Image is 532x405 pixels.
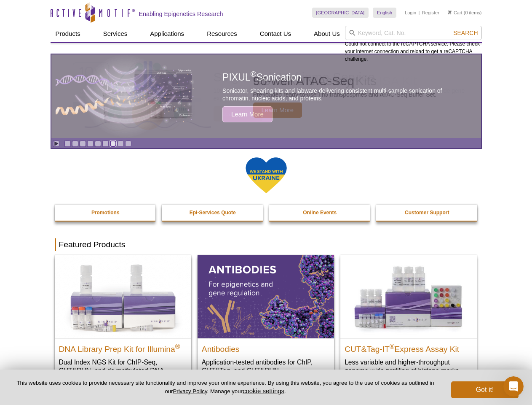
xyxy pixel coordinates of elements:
span: Search [453,30,478,36]
a: Go to slide 3 [80,140,86,147]
a: Resources [202,26,242,42]
p: Less variable and higher-throughput genome-wide profiling of histone marks​. [345,358,473,375]
a: Toggle autoplay [53,140,59,147]
strong: Promotions [91,210,120,216]
img: CUT&Tag-IT® Express Assay Kit [340,255,477,338]
button: Search [451,29,480,37]
a: Register [422,10,439,16]
a: Go to slide 9 [125,140,131,147]
button: cookie settings [243,387,284,394]
iframe: Intercom live chat [503,376,524,397]
h2: Antibodies [202,341,330,354]
p: Dual Index NGS Kit for ChIP-Seq, CUT&RUN, and ds methylated DNA assays. [59,358,187,383]
h2: Featured Products [55,238,478,251]
sup: ® [175,343,180,350]
img: Your Cart [448,10,452,14]
a: Customer Support [376,205,478,221]
a: About Us [309,26,345,42]
a: Epi-Services Quote [162,205,264,221]
input: Keyword, Cat. No. [345,26,482,40]
a: English [373,8,396,18]
h2: Enabling Epigenetics Research [139,10,223,18]
a: Privacy Policy [173,388,207,394]
p: Application-tested antibodies for ChIP, CUT&Tag, and CUT&RUN. [202,358,330,375]
a: All Antibodies Antibodies Application-tested antibodies for ChIP, CUT&Tag, and CUT&RUN. [198,255,334,383]
li: | [419,8,420,18]
img: We Stand With Ukraine [245,157,287,194]
a: Services [98,26,133,42]
a: Cart [448,10,462,16]
h2: DNA Library Prep Kit for Illumina [59,341,187,354]
img: All Antibodies [198,255,334,338]
a: Go to slide 8 [118,140,124,147]
a: Go to slide 6 [102,140,109,147]
a: Go to slide 2 [72,140,78,147]
strong: Online Events [303,210,337,216]
a: Go to slide 4 [87,140,94,147]
h2: CUT&Tag-IT Express Assay Kit [345,341,473,354]
a: Login [405,10,416,16]
button: Got it! [451,381,519,398]
a: CUT&Tag-IT® Express Assay Kit CUT&Tag-IT®Express Assay Kit Less variable and higher-throughput ge... [340,255,477,383]
a: Products [51,26,86,42]
a: Online Events [269,205,371,221]
strong: Customer Support [405,210,449,216]
a: Go to slide 7 [110,140,116,147]
a: Promotions [55,205,157,221]
a: Go to slide 1 [64,140,71,147]
img: DNA Library Prep Kit for Illumina [55,255,191,338]
sup: ® [390,343,395,350]
a: Contact Us [255,26,296,42]
div: Could not connect to the reCAPTCHA service. Please check your internet connection and reload to g... [345,26,482,63]
li: (0 items) [448,8,482,18]
p: This website uses cookies to provide necessary site functionality and improve your online experie... [13,379,437,395]
a: Applications [145,26,189,42]
a: [GEOGRAPHIC_DATA] [312,8,369,18]
a: DNA Library Prep Kit for Illumina DNA Library Prep Kit for Illumina® Dual Index NGS Kit for ChIP-... [55,255,191,391]
strong: Epi-Services Quote [190,210,236,216]
a: Go to slide 5 [95,140,101,147]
